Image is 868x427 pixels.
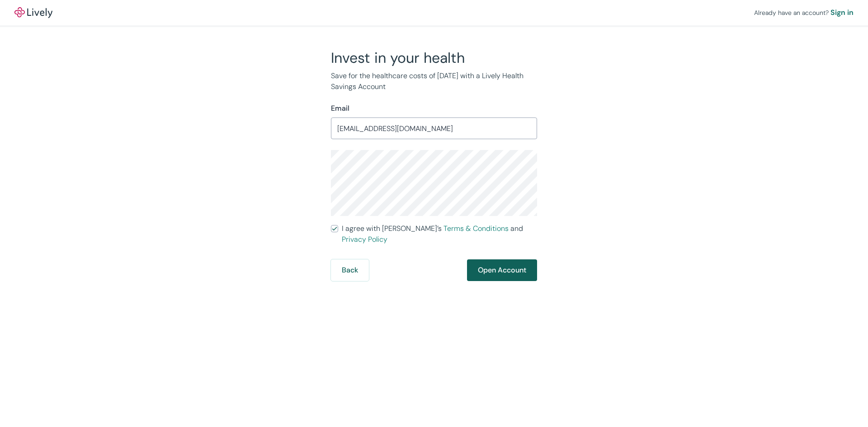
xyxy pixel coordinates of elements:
[830,7,854,18] a: Sign in
[342,235,387,244] a: Privacy Policy
[331,49,537,67] h2: Invest in your health
[754,7,854,18] div: Already have an account?
[331,103,349,114] label: Email
[331,259,369,281] button: Back
[342,223,537,245] span: I agree with [PERSON_NAME]’s and
[467,259,537,281] button: Open Account
[14,7,52,18] img: Lively
[331,70,537,92] p: Save for the healthcare costs of [DATE] with a Lively Health Savings Account
[14,7,52,18] a: LivelyLively
[443,224,509,233] a: Terms & Conditions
